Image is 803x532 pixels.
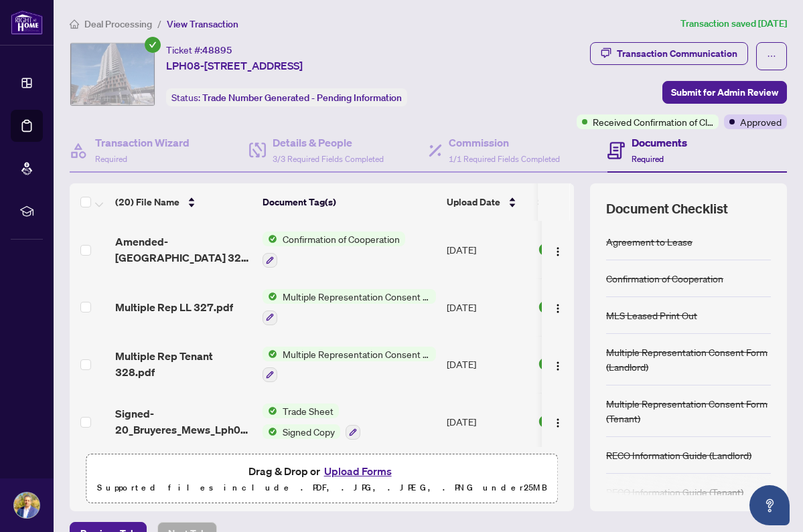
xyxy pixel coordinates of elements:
[606,308,697,323] div: MLS Leased Print Out
[320,462,396,480] button: Upload Forms
[553,418,563,428] img: Logo
[553,246,563,257] img: Logo
[449,135,560,151] h4: Commission
[115,195,179,209] span: (20) File Name
[606,234,692,249] div: Agreement to Lease
[441,393,532,450] td: [DATE]
[277,424,340,439] span: Signed Copy
[166,88,407,106] div: Status:
[441,278,532,336] td: [DATE]
[263,289,277,304] img: Status Icon
[166,42,232,58] div: Ticket #:
[606,345,771,374] div: Multiple Representation Consent Form (Landlord)
[166,58,303,74] span: LPH08-[STREET_ADDRESS]
[277,289,436,304] span: Multiple Representation Consent Form (Landlord)
[263,424,277,439] img: Status Icon
[749,485,790,525] button: Open asap
[14,493,40,518] img: Profile Icon
[84,18,152,30] span: Deal Processing
[671,82,778,103] span: Submit for Admin Review
[70,43,155,106] img: IMG-C12335162_1.jpg
[70,19,79,29] span: home
[538,357,553,371] img: Document Status
[248,462,396,480] span: Drag & Drop or
[263,347,436,383] button: Status IconMultiple Representation Consent Form (Tenant)
[662,81,787,104] button: Submit for Admin Review
[547,353,569,375] button: Logo
[617,43,737,64] div: Transaction Communication
[593,114,713,129] span: Received Confirmation of Closing
[11,10,43,35] img: logo
[273,154,384,164] span: 3/3 Required Fields Completed
[590,42,748,65] button: Transaction Communication
[115,234,252,266] span: Amended-[GEOGRAPHIC_DATA] 324 - Confirmation of Co-operation and Representation -10.pdf
[547,296,569,318] button: Logo
[538,300,553,315] img: Document Status
[263,232,405,268] button: Status IconConfirmation of Cooperation
[110,183,257,221] th: (20) File Name
[263,347,277,361] img: Status Icon
[277,404,339,418] span: Trade Sheet
[606,396,771,426] div: Multiple Representation Consent Form (Tenant)
[202,44,232,56] span: 48895
[145,37,161,53] span: check-circle
[257,183,441,221] th: Document Tag(s)
[447,195,500,209] span: Upload Date
[532,183,646,221] th: Status
[115,299,233,315] span: Multiple Rep LL 327.pdf
[547,239,569,260] button: Logo
[680,16,787,31] article: Transaction saved [DATE]
[606,199,728,218] span: Document Checklist
[86,454,557,504] span: Drag & Drop orUpload FormsSupported files include .PDF, .JPG, .JPEG, .PNG under25MB
[767,52,776,61] span: ellipsis
[115,406,252,438] span: Signed-20_Bruyeres_Mews_Lph08_-_trade_sheet_-_Ahmed_to_Review-2.pdf
[553,361,563,371] img: Logo
[95,135,190,151] h4: Transaction Wizard
[538,414,553,429] img: Document Status
[273,135,384,151] h4: Details & People
[95,154,127,164] span: Required
[606,271,723,286] div: Confirmation of Cooperation
[740,114,782,129] span: Approved
[263,404,277,418] img: Status Icon
[449,154,560,164] span: 1/1 Required Fields Completed
[263,232,277,246] img: Status Icon
[632,154,664,164] span: Required
[538,242,553,257] img: Document Status
[632,135,687,151] h4: Documents
[441,221,532,278] td: [DATE]
[606,448,751,462] div: RECO Information Guide (Landlord)
[263,404,360,440] button: Status IconTrade SheetStatus IconSigned Copy
[277,347,436,361] span: Multiple Representation Consent Form (Tenant)
[441,336,532,393] td: [DATE]
[441,183,532,221] th: Upload Date
[202,92,402,104] span: Trade Number Generated - Pending Information
[167,18,238,30] span: View Transaction
[157,16,161,31] li: /
[94,480,549,496] p: Supported files include .PDF, .JPG, .JPEG, .PNG under 25 MB
[277,232,405,246] span: Confirmation of Cooperation
[115,348,252,380] span: Multiple Rep Tenant 328.pdf
[547,411,569,432] button: Logo
[263,289,436,325] button: Status IconMultiple Representation Consent Form (Landlord)
[553,303,563,314] img: Logo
